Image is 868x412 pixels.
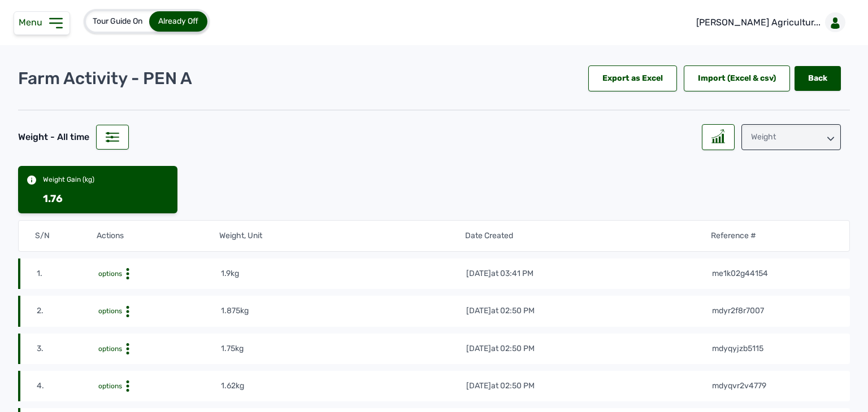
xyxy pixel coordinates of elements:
[588,65,677,91] div: Export as Excel
[684,65,790,91] div: Import (Excel & csv)
[36,343,98,355] td: 3.
[220,343,466,355] td: 1.75kg
[98,345,122,353] span: options
[219,230,465,242] th: Weight, Unit
[687,7,850,38] a: [PERSON_NAME] Agricultur...
[220,305,466,317] td: 1.875kg
[98,270,122,278] span: options
[491,344,535,353] span: at 02:50 PM
[491,269,533,278] span: at 03:41 PM
[711,268,834,280] td: me1k02g44154
[711,305,834,317] td: mdyr2f8r7007
[696,16,821,29] p: [PERSON_NAME] Agricultur...
[711,380,834,392] td: mdyqvr2v4779
[43,191,63,207] div: 1.76
[34,230,96,242] th: S/N
[36,268,98,280] td: 1.
[795,66,841,91] a: Back
[711,343,834,355] td: mdyqyjzb5115
[36,305,98,317] td: 2.
[710,230,834,242] th: Reference #
[18,130,89,144] div: Weight - All time
[98,307,122,315] span: options
[466,343,535,354] div: [DATE]
[491,381,535,391] span: at 02:50 PM
[220,268,466,280] td: 1.9kg
[466,305,535,317] div: [DATE]
[96,230,219,242] th: Actions
[19,17,47,28] span: Menu
[36,380,98,392] td: 4.
[491,306,535,315] span: at 02:50 PM
[466,380,535,392] div: [DATE]
[158,16,198,26] span: Already Off
[220,380,466,392] td: 1.62kg
[43,175,94,184] div: Weight Gain (kg)
[98,382,122,390] span: options
[741,124,841,150] div: Weight
[466,268,533,279] div: [DATE]
[465,230,710,242] th: Date Created
[18,68,192,89] p: Farm Activity - PEN A
[93,16,142,26] span: Tour Guide On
